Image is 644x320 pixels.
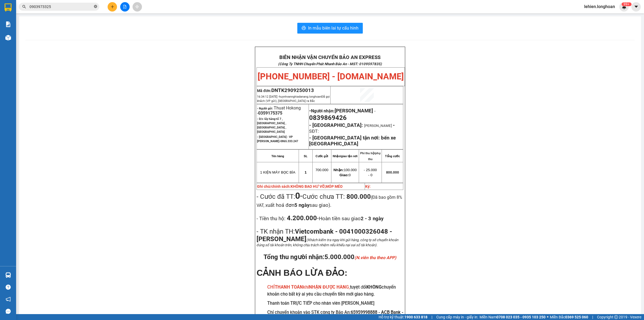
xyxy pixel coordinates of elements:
[120,2,130,12] button: file-add
[622,4,627,9] img: icon-new-feature
[257,135,298,143] span: - [GEOGRAPHIC_DATA] : VP [PERSON_NAME]-
[365,184,371,189] strong: Ký:
[257,95,330,103] span: 16:34:12 [DATE] -
[6,309,11,314] span: message
[280,139,298,143] span: 0865.333.247
[22,5,26,9] span: search
[565,315,588,319] strong: 0369 525 060
[404,315,427,319] strong: 1900 633 818
[580,3,619,10] span: lehien.longhoan
[431,314,432,320] span: |
[257,195,402,208] span: (Đã bao gồm 8% VAT, x
[279,54,380,60] strong: BIÊN NHẬN VẬN CHUYỂN BẢO AN EXPRESS
[334,168,344,172] strong: Nhận:
[302,26,306,31] span: printer
[305,170,306,174] span: 1
[257,228,392,243] span: Vietcombank - 0041000326048 - [PERSON_NAME]
[319,216,383,222] span: Hoàn tiền sau giao
[267,284,403,297] h3: tuyệt đối chuyển khoản cho bất kỳ ai yêu cầu chuyển tiền mới giao hàng.
[267,285,350,290] span: CHỈ khi G,
[309,135,396,147] strong: bến xe [GEOGRAPHIC_DATA]
[278,62,382,66] strong: (Công Ty TNHH Chuyển Phát Nhanh Bảo An - MST: 0109597835)
[309,285,346,290] strong: NHẬN ĐƯỢC HÀN
[5,35,11,41] img: warehouse-icon
[30,4,93,10] input: Tìm tên, số ĐT hoặc mã đơn
[373,216,383,222] span: ngày
[309,114,347,122] span: 0839869426
[368,173,372,177] span: - 0
[335,108,373,114] span: [PERSON_NAME]
[385,155,400,158] strong: Tổng cước
[592,314,593,320] span: |
[295,191,302,201] span: -
[257,117,286,134] strong: - D/c lấy hàng:
[316,155,328,158] strong: Cước gửi
[257,89,314,93] span: Mã đơn:
[5,21,11,27] img: solution-icon
[258,71,404,82] span: [PHONE_NUMBER] - [DOMAIN_NAME]
[333,155,357,158] strong: Nhận/giao tận nơi
[309,129,319,134] span: SĐT:
[297,23,363,34] button: printerIn mẫu biên lai tự cấu hình
[354,255,396,260] em: (N.viên thu theo APP)
[480,314,546,320] span: Miền Nam
[94,4,97,9] span: close-circle
[257,193,302,200] span: - Cước đã TT:
[295,191,300,201] strong: 0
[94,5,97,8] span: close-circle
[111,5,114,9] span: plus
[257,95,330,103] span: huynhvannghiadanang.longhoan
[257,238,398,247] span: (Khách kiểm tra ngay khi gửi hàng, công ty sẽ chuyển khoản đúng số tài khoản trên, không chịu trá...
[108,2,117,12] button: plus
[257,228,295,235] span: - TK nhận TH:
[339,173,349,177] strong: Giao:
[123,5,127,9] span: file-add
[367,285,382,290] strong: KHÔNG
[621,2,631,6] sup: 690
[308,25,358,31] span: In mẫu biên lai tự cấu hình
[291,184,343,189] span: KHÔNG BAO HƯ VỠ,MÓP MÉO
[315,168,328,172] span: 700.000
[386,170,399,174] span: 800.000
[133,2,142,12] button: aim
[5,3,12,12] img: logo-vxr
[286,214,383,222] span: -
[631,2,641,12] button: caret-down
[393,122,395,128] span: -
[547,316,548,318] span: ⚪️
[614,315,618,319] span: copyright
[257,107,273,110] strong: - Người gửi:
[304,155,308,158] strong: SL
[257,216,286,222] span: - Tiền thu hộ:
[264,253,396,261] span: Tổng thu người nhận:
[309,122,363,128] span: - [GEOGRAPHIC_DATA]:
[258,111,282,116] span: 0359175375
[267,300,403,307] h3: Thanh toán TRỰC TIẾP cho nhân viên [PERSON_NAME]
[324,253,396,261] span: 5.000.000
[634,4,639,9] span: caret-down
[6,285,11,290] span: question-circle
[311,108,373,113] span: Người nhận:
[5,272,11,278] img: warehouse-icon
[361,216,383,222] strong: 2 - 3
[373,108,375,113] span: -
[334,168,357,172] span: 100.000
[260,170,295,174] span: 1 KIỆN MÁY BỌC BÌA
[309,135,380,141] strong: - [GEOGRAPHIC_DATA] tận nơi:
[364,168,377,172] span: - 25.000
[268,202,331,208] span: uất hoá đơn sau giao).
[257,184,343,189] strong: Ghi chú/chính sách:
[436,314,478,320] span: Cung cấp máy in - giấy in:
[6,297,11,302] span: notification
[379,314,427,320] span: Hỗ trợ kỹ thuật:
[257,105,301,116] span: Thuat Hokong -
[496,315,546,319] strong: 0708 023 035 - 0935 103 250
[364,124,392,128] span: [PERSON_NAME]
[257,193,402,208] span: Cước chưa TT:
[271,155,284,158] strong: Tên hàng
[294,202,309,208] strong: 5 ngày
[135,5,139,9] span: aim
[286,214,317,222] strong: 4.200.000
[346,193,371,200] strong: 800.000
[550,314,588,320] span: Miền Bắc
